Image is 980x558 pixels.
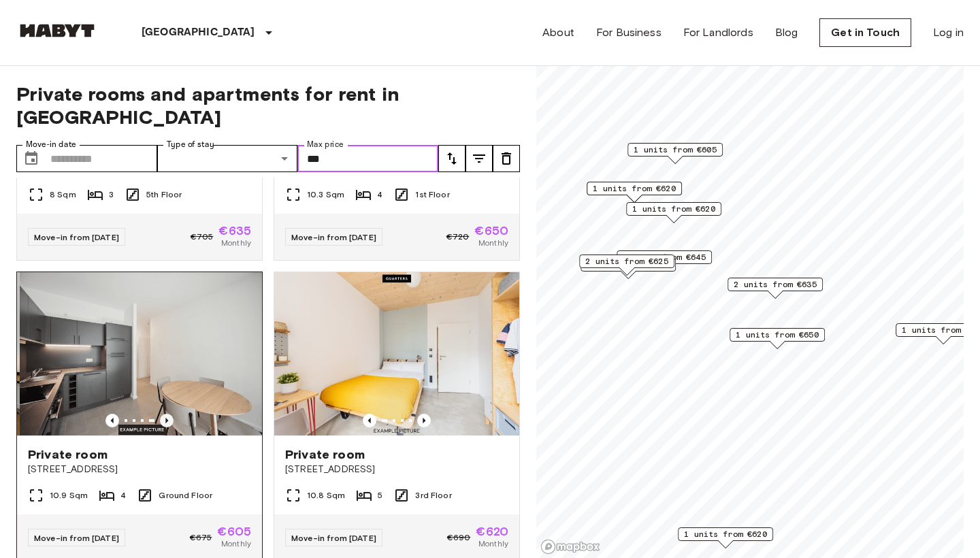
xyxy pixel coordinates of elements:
div: Map marker [678,527,773,548]
span: 3rd Floor [415,489,451,502]
span: [STREET_ADDRESS] [285,463,508,476]
span: 1st Floor [415,188,449,201]
button: tune [438,145,465,172]
span: 1 units from €620 [593,182,676,195]
span: €705 [191,231,214,243]
span: Monthly [478,538,508,550]
span: €635 [218,225,251,237]
span: €690 [447,531,471,544]
div: Map marker [626,202,721,223]
span: 5th Floor [146,188,182,201]
div: Map marker [627,143,723,164]
label: Type of stay [167,139,214,150]
a: Blog [775,24,798,41]
label: Max price [307,139,344,150]
div: Map marker [728,278,823,299]
span: Monthly [221,538,251,550]
span: Private room [285,446,365,463]
span: 1 units from €650 [736,329,819,341]
span: Private rooms and apartments for rent in [GEOGRAPHIC_DATA] [16,82,520,129]
span: 3 units from €645 [623,251,706,263]
span: 3 [109,188,114,201]
img: Marketing picture of unit DE-01-07-007-05Q [274,272,519,436]
a: Log in [933,24,964,41]
a: About [542,24,574,41]
span: Move-in from [DATE] [291,232,376,242]
span: Ground Floor [159,489,212,502]
span: 10.9 Sqm [50,489,88,502]
button: tune [465,145,493,172]
p: [GEOGRAPHIC_DATA] [142,24,255,41]
a: For Landlords [683,24,753,41]
div: Map marker [587,182,682,203]
span: 10.8 Sqm [307,489,345,502]
span: 2 units from €625 [585,255,668,267]
span: 1 units from €605 [634,144,717,156]
button: Previous image [105,414,119,427]
span: 4 [377,188,382,201]
span: €720 [446,231,470,243]
span: 1 units from €620 [632,203,715,215]
span: Private room [28,446,108,463]
div: Map marker [579,255,674,276]
span: 4 [120,489,126,502]
div: Map marker [617,250,712,272]
a: Get in Touch [819,18,911,47]
div: Map marker [730,328,825,349]
button: tune [493,145,520,172]
span: [STREET_ADDRESS] [28,463,251,476]
button: Previous image [417,414,431,427]
span: €620 [476,525,508,538]
button: Previous image [363,414,376,427]
span: 2 units from €635 [734,278,817,291]
span: Move-in from [DATE] [291,533,376,543]
button: Choose date [18,145,45,172]
span: €605 [217,525,251,538]
label: Move-in date [26,139,76,150]
span: Move-in from [DATE] [34,533,119,543]
span: 10.3 Sqm [307,188,344,201]
span: Move-in from [DATE] [34,232,119,242]
span: Monthly [478,237,508,249]
a: For Business [596,24,661,41]
span: €675 [190,531,212,544]
span: 1 units from €620 [684,528,767,540]
img: Habyt [16,24,98,37]
a: Mapbox logo [540,539,600,555]
span: €650 [474,225,508,237]
img: Marketing picture of unit DE-01-262-003-01 [20,272,265,436]
span: 5 [378,489,382,502]
span: Monthly [221,237,251,249]
button: Previous image [160,414,174,427]
span: 8 Sqm [50,188,76,201]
